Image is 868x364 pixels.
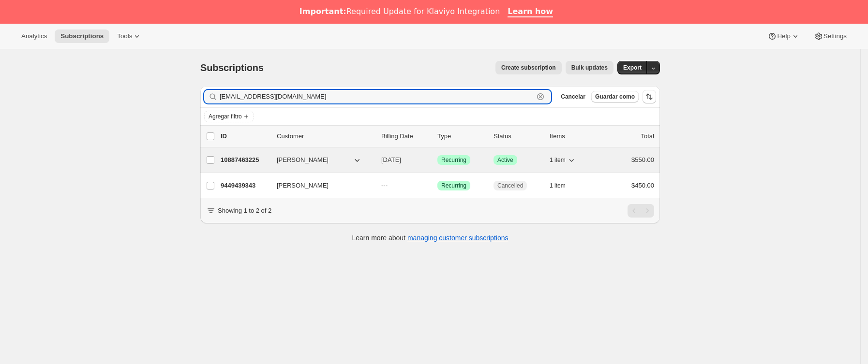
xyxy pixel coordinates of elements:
[407,234,509,242] a: managing customer subscriptions
[591,91,639,102] button: Guardar como
[550,179,576,192] button: 1 item
[200,62,264,73] span: Subscriptions
[221,179,654,192] div: 9449439343[PERSON_NAME]---LogradoRecurringCancelled1 item$450.00
[550,182,566,189] span: 1 item
[381,182,388,189] span: ---
[566,61,614,74] button: Bulk updates
[277,131,374,141] p: Customer
[381,131,430,141] p: Billing Date
[437,131,486,141] div: Type
[495,61,562,74] button: Create subscription
[497,182,523,189] span: Cancelled
[271,152,368,168] button: [PERSON_NAME]
[352,233,509,243] p: Learn more about
[55,29,109,43] button: Subscriptions
[221,155,269,165] p: 10887463225
[501,64,556,72] span: Create subscription
[623,64,642,72] span: Export
[117,32,132,40] span: Tools
[204,111,254,122] button: Agregar filtro
[557,91,589,102] button: Cancelar
[641,131,654,141] p: Total
[277,155,329,165] span: [PERSON_NAME]
[381,156,401,163] span: [DATE]
[60,32,104,40] span: Subscriptions
[494,131,542,141] p: Status
[299,7,346,16] b: Important:
[15,29,53,43] button: Analytics
[823,32,847,40] span: Settings
[762,29,806,43] button: Help
[111,29,148,43] button: Tools
[299,7,500,16] div: Required Update for Klaviyo Integration
[550,131,598,141] div: Items
[550,153,576,167] button: 1 item
[631,182,654,189] span: $450.00
[536,92,545,102] button: Borrar
[617,61,647,74] button: Export
[628,204,654,218] nav: Paginación
[218,206,271,216] p: Showing 1 to 2 of 2
[220,90,534,103] input: Filter subscribers
[209,113,242,120] span: Agregar filtro
[643,90,656,103] button: Ordenar los resultados
[21,32,47,40] span: Analytics
[221,153,654,167] div: 10887463225[PERSON_NAME][DATE]LogradoRecurringLogradoActive1 item$550.00
[271,178,368,193] button: [PERSON_NAME]
[277,181,329,190] span: [PERSON_NAME]
[808,29,853,43] button: Settings
[497,156,513,164] span: Active
[221,181,269,190] p: 9449439343
[508,7,553,17] a: Learn how
[550,156,566,164] span: 1 item
[221,131,654,141] div: IDCustomerBilling DateTypeStatusItemsTotal
[571,64,608,72] span: Bulk updates
[777,32,790,40] span: Help
[441,156,466,164] span: Recurring
[221,131,269,141] p: ID
[561,93,585,101] span: Cancelar
[631,156,654,163] span: $550.00
[441,182,466,189] span: Recurring
[595,93,635,101] span: Guardar como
